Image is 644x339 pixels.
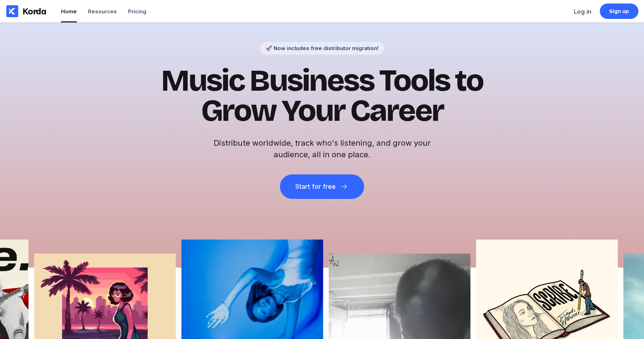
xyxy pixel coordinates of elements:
[609,8,629,15] div: Sign up
[61,8,77,15] div: Home
[266,45,378,51] div: 🚀 Now includes free distributor migration!
[150,66,494,126] h1: Music Business Tools to Grow Your Career
[280,174,364,199] button: Start for free
[22,6,46,16] div: Korda
[600,4,638,19] a: Sign up
[88,8,117,15] div: Resources
[128,8,146,15] div: Pricing
[295,183,335,190] div: Start for free
[574,8,591,15] div: Log in
[210,137,434,160] h2: Distribute worldwide, track who's listening, and grow your audience, all in one place.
